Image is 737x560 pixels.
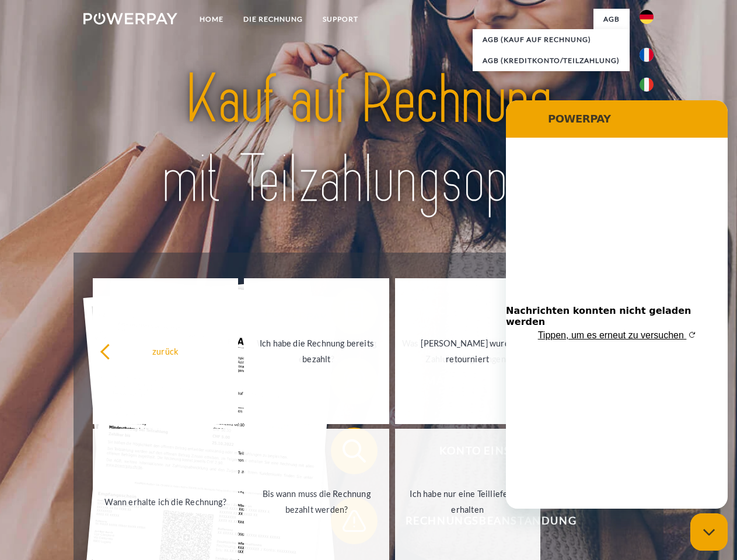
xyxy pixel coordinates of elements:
a: agb [593,9,630,30]
a: Home [190,9,233,30]
div: [PERSON_NAME] wurde retourniert [402,335,533,367]
img: logo-powerpay-white.svg [83,13,177,24]
a: DIE RECHNUNG [233,9,313,30]
iframe: Messaging-Fenster [506,100,728,509]
a: AGB (Kreditkonto/Teilzahlung) [473,50,630,71]
a: AGB (Kauf auf Rechnung) [473,29,630,50]
img: de [640,10,654,24]
iframe: Schaltfläche zum Öffnen des Messaging-Fensters [690,513,728,551]
div: zurück [100,343,231,359]
img: fr [640,48,654,62]
div: Ich habe nur eine Teillieferung erhalten [402,486,533,517]
div: Wann erhalte ich die Rechnung? [100,494,231,509]
div: Ich habe die Rechnung bereits bezahlt [251,335,382,367]
a: SUPPORT [313,9,368,30]
img: it [640,78,654,92]
div: Bis wann muss die Rechnung bezahlt werden? [251,486,382,517]
img: title-powerpay_de.svg [111,56,626,223]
